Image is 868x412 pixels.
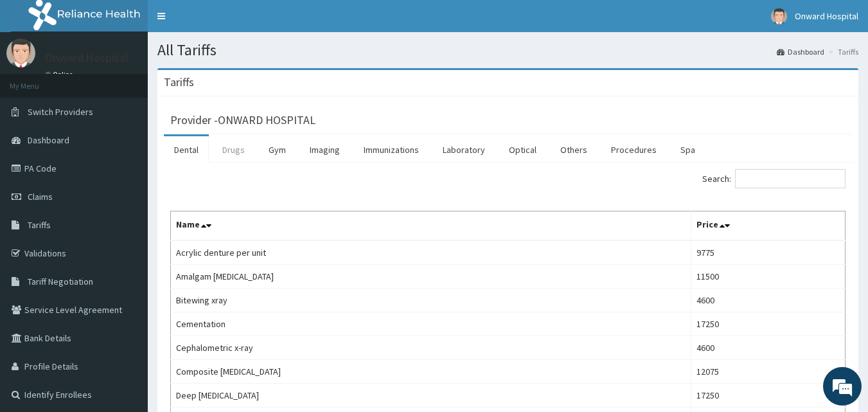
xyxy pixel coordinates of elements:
a: Drugs [212,136,255,163]
h3: Tariffs [164,76,194,88]
td: Deep [MEDICAL_DATA] [171,384,691,408]
td: 9775 [691,240,845,265]
td: 4600 [691,336,845,360]
a: Gym [258,136,296,163]
p: Onward Hospital [45,52,128,64]
td: 17250 [691,384,845,408]
a: Dental [164,136,209,163]
td: 12075 [691,360,845,384]
span: Claims [28,191,53,202]
td: Acrylic denture per unit [171,240,691,265]
td: 4600 [691,289,845,312]
span: Tariff Negotiation [28,276,93,287]
th: Price [691,211,845,241]
a: Online [45,70,76,79]
span: Dashboard [28,134,69,146]
img: User Image [771,8,787,24]
a: Procedures [601,136,667,163]
a: Dashboard [777,46,824,57]
h1: All Tariffs [157,42,858,58]
a: Imaging [299,136,350,163]
th: Name [171,211,691,241]
span: Switch Providers [28,106,93,118]
td: Cementation [171,312,691,336]
a: Spa [670,136,705,163]
a: Immunizations [353,136,429,163]
span: Onward Hospital [795,10,858,22]
td: Amalgam [MEDICAL_DATA] [171,265,691,289]
a: Laboratory [432,136,495,163]
td: 11500 [691,265,845,289]
a: Optical [499,136,547,163]
input: Search: [735,169,846,188]
a: Others [550,136,598,163]
img: User Image [6,39,35,67]
td: Composite [MEDICAL_DATA] [171,360,691,384]
label: Search: [702,169,846,188]
td: Bitewing xray [171,289,691,312]
td: Cephalometric x-ray [171,336,691,360]
span: Tariffs [28,219,51,231]
h3: Provider - ONWARD HOSPITAL [170,114,315,126]
td: 17250 [691,312,845,336]
li: Tariffs [826,46,858,57]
